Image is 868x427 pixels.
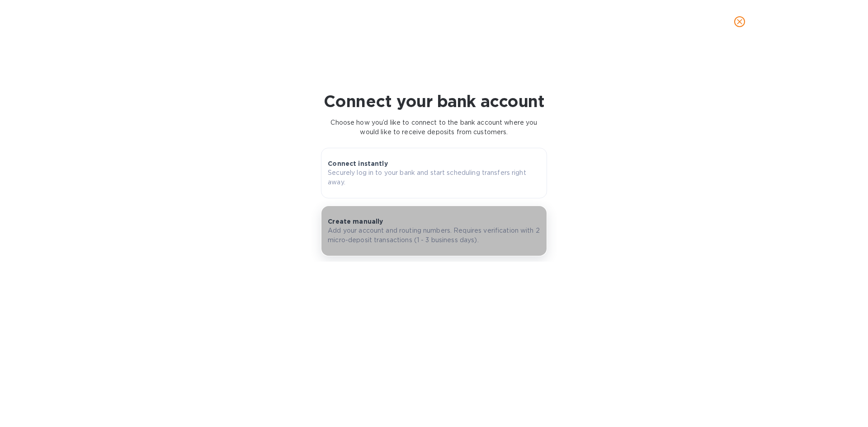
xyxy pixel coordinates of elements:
[321,118,547,137] p: Choose how you’d like to connect to the bank account where you would like to receive deposits fro...
[324,92,544,111] h1: Connect your bank account
[729,11,750,33] button: close
[328,226,540,245] p: Add your account and routing numbers. Requires verification with 2 micro-deposit transactions (1 ...
[328,168,540,187] p: Securely log in to your bank and start scheduling transfers right away.
[328,159,388,168] p: Connect instantly
[328,217,383,226] p: Create manually
[321,206,547,256] button: Create manuallyAdd your account and routing numbers. Requires verification with 2 micro-deposit t...
[321,148,547,198] button: Connect instantlySecurely log in to your bank and start scheduling transfers right away.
